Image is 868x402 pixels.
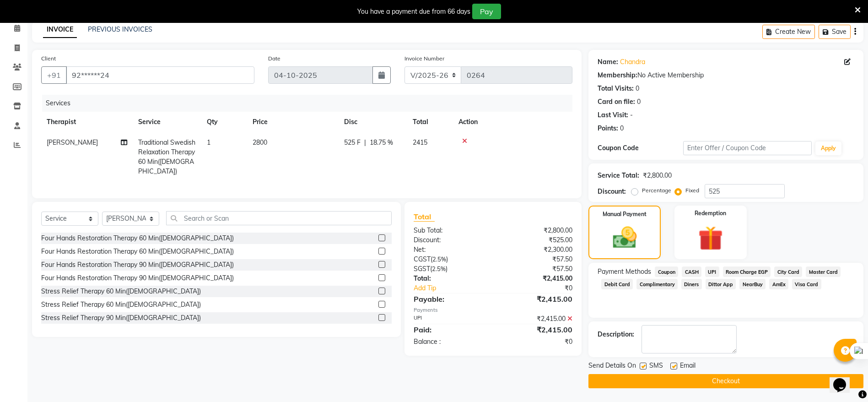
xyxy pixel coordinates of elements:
th: Action [453,112,572,132]
div: Services [42,95,579,112]
label: Redemption [695,209,726,217]
div: Four Hands Restoration Therapy 60 Min([DEMOGRAPHIC_DATA]) [41,234,234,243]
div: ₹2,300.00 [493,245,580,255]
img: _cash.svg [605,224,644,251]
button: +91 [41,66,67,84]
span: City Card [774,266,802,277]
div: ( ) [407,264,493,274]
span: Complimentary [636,279,678,289]
span: 2415 [413,138,427,147]
div: 0 [637,97,641,107]
a: Chandra [620,57,645,67]
label: Fixed [685,186,699,195]
div: Name: [598,57,618,67]
span: 18.75 % [370,138,393,147]
span: UPI [705,266,719,277]
span: 2.5% [432,255,446,263]
div: Stress Relief Therapy 60 Min([DEMOGRAPHIC_DATA]) [41,300,201,310]
div: Total Visits: [598,84,634,93]
a: PREVIOUS INVOICES [88,25,152,33]
div: - [630,110,633,120]
span: Visa Card [792,279,821,289]
button: Checkout [588,374,863,388]
span: 2800 [253,138,267,147]
div: Membership: [598,71,637,80]
div: Payments [414,306,572,314]
label: Client [41,54,56,63]
label: Invoice Number [404,54,444,63]
div: Stress Relief Therapy 60 Min([DEMOGRAPHIC_DATA]) [41,287,201,296]
div: ₹0 [507,283,579,293]
span: SMS [649,361,663,372]
span: AmEx [769,279,788,289]
th: Service [133,112,201,132]
div: Stress Relief Therapy 90 Min([DEMOGRAPHIC_DATA]) [41,313,201,323]
div: ₹0 [493,337,580,347]
div: Total: [407,274,493,283]
span: Debit Card [601,279,633,289]
span: 2.5% [432,265,446,272]
span: SGST [414,265,430,273]
span: NearBuy [739,279,766,289]
div: Paid: [407,324,493,335]
iframe: chat widget [830,365,859,393]
label: Percentage [642,186,671,195]
span: 1 [207,138,210,147]
span: Email [680,361,695,372]
th: Disc [339,112,407,132]
div: ₹57.50 [493,255,580,264]
th: Total [407,112,453,132]
span: Payment Methods [598,267,651,277]
div: ₹2,415.00 [493,324,580,335]
button: Pay [472,4,501,19]
div: No Active Membership [598,71,854,80]
div: Discount: [598,187,626,196]
div: ₹2,415.00 [493,314,580,324]
div: ₹525.00 [493,235,580,245]
a: Add Tip [407,283,507,293]
div: Four Hands Restoration Therapy 90 Min([DEMOGRAPHIC_DATA]) [41,260,234,270]
div: Balance : [407,337,493,347]
div: ₹57.50 [493,264,580,274]
input: Enter Offer / Coupon Code [683,141,811,155]
div: Four Hands Restoration Therapy 90 Min([DEMOGRAPHIC_DATA]) [41,273,234,283]
span: CGST [414,255,431,263]
span: Traditional Swedish Relaxation Therapy 60 Min([DEMOGRAPHIC_DATA]) [138,138,195,175]
div: Last Visit: [598,110,628,120]
label: Manual Payment [603,210,647,218]
span: Total [414,212,435,222]
div: Payable: [407,293,493,304]
div: Net: [407,245,493,255]
span: Master Card [806,266,841,277]
div: Sub Total: [407,226,493,235]
div: ₹2,800.00 [643,171,672,180]
input: Search by Name/Mobile/Email/Code [66,66,254,84]
div: ₹2,800.00 [493,226,580,235]
input: Search or Scan [166,211,392,225]
span: [PERSON_NAME] [47,138,98,147]
a: INVOICE [43,22,77,38]
th: Price [247,112,339,132]
div: ₹2,415.00 [493,293,580,304]
th: Qty [201,112,247,132]
div: Points: [598,124,618,133]
div: UPI [407,314,493,324]
span: | [364,138,366,147]
div: ₹2,415.00 [493,274,580,283]
span: CASH [682,266,701,277]
button: Save [819,25,851,39]
div: Service Total: [598,171,639,180]
span: Dittor App [706,279,736,289]
span: Room Charge EGP [723,266,771,277]
div: 0 [636,84,639,93]
span: Diners [681,279,702,289]
div: 0 [620,124,624,133]
div: ( ) [407,255,493,264]
button: Create New [762,25,815,39]
div: Coupon Code [598,143,683,153]
button: Apply [815,141,841,155]
div: Four Hands Restoration Therapy 60 Min([DEMOGRAPHIC_DATA]) [41,247,234,256]
div: Description: [598,330,634,339]
th: Therapist [41,112,133,132]
div: You have a payment due from 66 days [357,7,470,16]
